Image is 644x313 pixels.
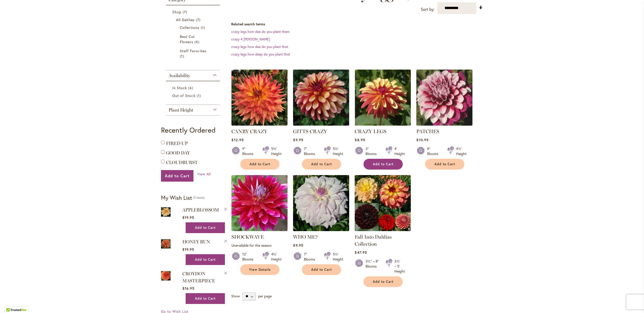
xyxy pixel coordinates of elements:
p: Unavailable for the season [231,243,288,248]
a: CANBY CRAZY [231,128,267,134]
a: CROYDON MASTERPIECE [161,270,171,282]
span: $9.95 [293,137,303,142]
span: 7 [183,9,188,15]
span: 6 [188,85,194,90]
span: Staff Favorites [180,48,206,53]
span: 3 items [193,196,205,199]
span: Show [231,293,240,298]
div: 12" Blooms [242,252,256,262]
iframe: Launch Accessibility Center [4,295,18,309]
a: All Dahlias [176,17,211,22]
img: CRAZY LEGS [355,70,411,126]
a: crazy legs how deep do you plant that [231,52,290,57]
div: 3½' – 5' Height [394,259,405,274]
a: CROYDON MASTERPIECE [182,271,215,284]
a: Shop [172,9,215,15]
span: Add to Cart [434,162,455,166]
span: Plant Height [169,107,193,113]
a: Canby Crazy [231,122,288,127]
a: Fall Into Dahlias Collection [355,227,411,232]
span: 4 [194,39,200,44]
a: GOOD DAY [166,150,190,156]
span: Add to Cart [311,162,332,166]
a: CRAZY LEGS [355,122,411,127]
span: Add to Cart [373,280,393,284]
a: Fall Into Dahlias Collection [355,234,392,247]
button: Add to Cart [364,159,403,170]
a: Gitts Crazy [293,122,349,127]
a: FIRED UP [166,141,188,146]
button: Add to Cart [364,276,403,287]
button: Add to Cart [425,159,464,170]
span: 1 [180,54,185,59]
img: Gitts Crazy [293,70,349,126]
span: $12.95 [231,137,244,142]
a: In Stock 6 [172,85,215,90]
img: Who Me? [293,175,349,231]
label: Sort by: [421,5,434,14]
a: WHO ME? [293,234,318,240]
a: SHOCKWAVE [231,234,264,240]
div: 4' Height [394,146,405,156]
a: crazy legs how dee do you plant them [231,29,290,34]
div: 4½' Height [271,252,281,262]
img: Patches [416,70,472,126]
div: 5½' Height [271,146,281,156]
a: View Details [240,264,279,275]
a: APPLEBLOSSOM [182,207,219,213]
div: 3" Blooms [366,146,380,156]
a: APPLEBLOSSOM [161,206,171,219]
span: View Details [249,268,271,272]
span: 1 [201,25,206,30]
div: 8" Blooms [427,146,441,156]
img: Shockwave [231,175,288,231]
a: PATCHES [416,128,439,134]
span: $10.95 [416,137,428,142]
span: 7 [196,17,202,22]
a: View All [197,172,211,177]
button: Add to Cart [302,159,341,170]
img: CROYDON MASTERPIECE [161,270,171,281]
button: Add to Cart [240,159,279,170]
span: Add to Cart [250,162,270,166]
dt: Related search terms [231,22,483,27]
a: Patches [416,122,472,127]
span: $8.95 [355,137,365,142]
img: APPLEBLOSSOM [161,206,171,218]
button: Add to Cart [302,264,341,275]
div: 9" Blooms [242,146,256,156]
span: In Stock [172,85,187,90]
span: Collections [180,25,199,30]
a: Honey Bun [161,238,171,250]
span: $16.95 [182,286,194,291]
span: 1 [197,93,202,98]
span: $9.95 [293,243,303,248]
a: Collections [180,25,207,30]
span: Shop [172,10,181,14]
button: Add to Cart [161,170,193,182]
img: Fall Into Dahlias Collection [355,175,411,231]
a: crazy legs how dee do you plant that [231,44,288,49]
img: Canby Crazy [231,70,288,126]
span: Add to Cart [373,162,393,166]
div: 7" Blooms [304,146,318,156]
span: Add to Cart [165,173,190,178]
a: CLOUDBURST [166,160,198,165]
a: Out of Stock 1 [172,93,215,98]
span: $19.95 [182,247,194,252]
span: Add to Cart [195,296,216,301]
a: crazy 4 [PERSON_NAME] [231,37,270,41]
strong: Recently Ordered [161,125,216,135]
span: Best Cut Flowers [180,34,195,44]
img: Honey Bun [161,238,171,249]
span: Add to Cart [195,257,216,262]
button: Add to Cart [186,293,225,304]
div: 7" Blooms [304,252,318,262]
a: HONEY BUN [182,239,210,245]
